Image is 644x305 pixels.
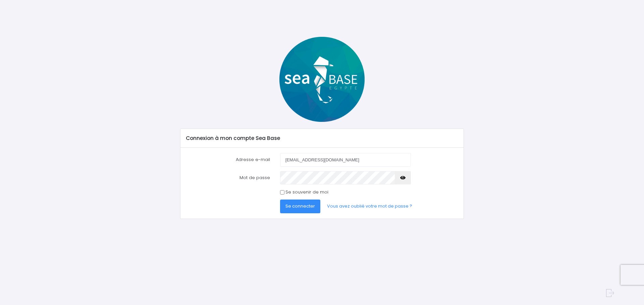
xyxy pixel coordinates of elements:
[322,200,418,213] a: Vous avez oublié votre mot de passe ?
[181,171,275,184] label: Mot de passe
[180,129,463,148] div: Connexion à mon compte Sea Base
[181,153,275,166] label: Adresse e-mail
[285,189,328,196] label: Se souvenir de moi
[285,203,315,209] span: Se connecter
[280,200,320,213] button: Se connecter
